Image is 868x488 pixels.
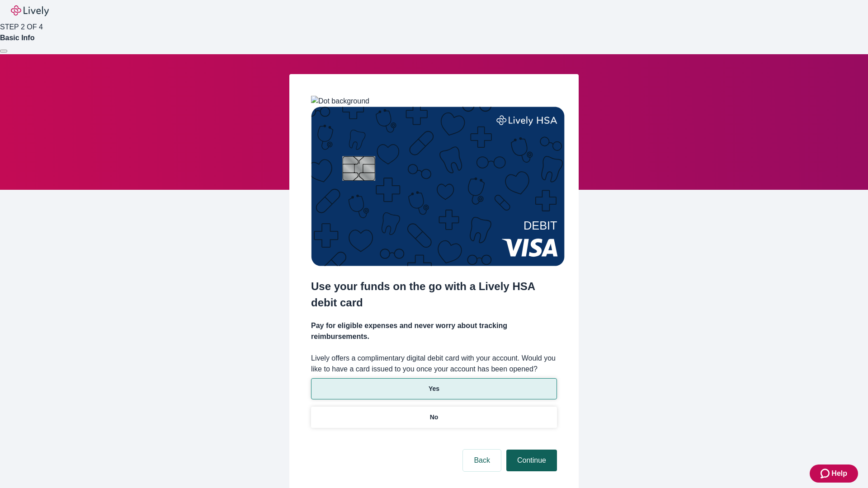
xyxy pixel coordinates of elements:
[311,353,557,375] label: Lively offers a complimentary digital debit card with your account. Would you like to have a card...
[11,5,49,16] img: Lively
[311,378,557,399] button: Yes
[311,320,557,342] h4: Pay for eligible expenses and never worry about tracking reimbursements.
[311,107,565,266] img: Debit card
[429,384,439,394] p: Yes
[311,96,369,107] img: Dot background
[821,468,831,479] svg: Zendesk support icon
[311,407,557,428] button: No
[810,465,858,483] button: Zendesk support iconHelp
[463,450,501,471] button: Back
[311,278,557,311] h2: Use your funds on the go with a Lively HSA debit card
[506,450,557,471] button: Continue
[831,468,847,479] span: Help
[430,413,439,422] p: No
